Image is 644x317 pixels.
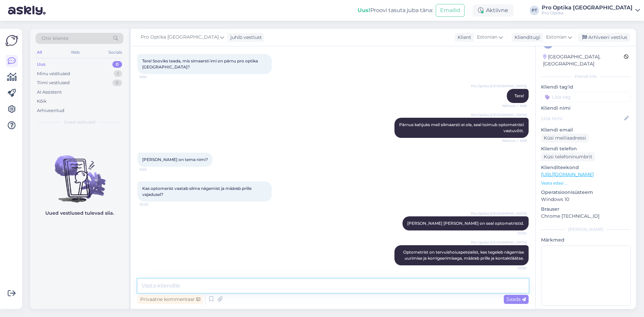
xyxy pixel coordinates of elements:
p: Kliendi email [541,126,631,134]
div: Privaatne kommentaar [138,295,203,304]
a: [URL][DOMAIN_NAME] [541,171,594,177]
p: Brauser [541,206,631,213]
div: 0 [112,80,122,86]
div: Kõik [37,98,47,105]
div: Aktiivne [473,4,514,16]
div: Pro Optika [542,10,633,16]
span: Otsi kliente [42,35,68,42]
div: Socials [107,48,123,57]
input: Lisa nimi [541,115,623,122]
div: juhib vestlust [228,34,262,41]
span: Nähtud ✓ 9:58 [501,103,527,108]
div: Tiimi vestlused [37,80,70,86]
span: Pro Optika [GEOGRAPHIC_DATA] [471,112,527,117]
span: Estonian [546,34,567,41]
p: Uued vestlused tulevad siia. [45,210,114,217]
p: Operatsioonisüsteem [541,189,631,196]
span: Pro Optika [GEOGRAPHIC_DATA] [471,211,527,216]
b: Uus! [358,7,370,13]
span: Estonian [477,34,497,41]
span: Uued vestlused [64,119,95,125]
div: All [36,48,43,57]
div: Klient [455,34,471,41]
div: 1 [114,70,122,77]
div: Pro Optika [GEOGRAPHIC_DATA] [542,5,633,10]
div: Minu vestlused [37,70,70,77]
input: Lisa tag [541,92,631,102]
p: Märkmed [541,236,631,244]
span: 9:59 [140,167,165,172]
p: Windows 10 [541,196,631,203]
div: Kliendi info [541,73,631,80]
span: Pro Optika [GEOGRAPHIC_DATA] [141,34,219,41]
span: Optometrist on tervuishoiuspetsialist, kes tegeleb nägemise uurimise ja korrigeerimisega, määrab ... [403,250,525,261]
span: 10:00 [501,231,527,236]
span: Pro Optika [GEOGRAPHIC_DATA] [471,240,527,245]
div: Arhiveeritud [37,107,64,114]
div: 0 [112,61,122,68]
p: Kliendi tag'id [541,84,631,91]
div: PT [530,6,539,15]
span: Pro Optika [GEOGRAPHIC_DATA] [471,84,527,89]
p: Vaata edasi ... [541,180,631,186]
span: 9:58 [140,74,165,80]
div: [GEOGRAPHIC_DATA], [GEOGRAPHIC_DATA] [543,53,624,67]
img: Askly Logo [5,34,18,47]
div: AI Assistent [37,89,62,96]
p: Kliendi nimi [541,105,631,112]
img: No chats [30,143,129,204]
div: [PERSON_NAME] [541,226,631,232]
span: Pärnus kahjuks meil silmaarsti ei ole, seal toimub optometristi vastuvõtt. [399,122,525,133]
div: Web [69,48,81,57]
span: Nähtud ✓ 9:59 [501,138,527,143]
div: Küsi telefoninumbrit [541,152,595,161]
a: Pro Optika [GEOGRAPHIC_DATA]Pro Optika [542,5,640,16]
span: Kas optomerist vaatab silma nägemist ja määrab prille vajadusel? [142,186,253,197]
div: Uus [37,61,46,68]
p: Chrome [TECHNICAL_ID] [541,213,631,220]
span: [PERSON_NAME] [PERSON_NAME] on seal optometristid. [407,221,524,226]
span: 10:00 [140,202,165,207]
div: Proovi tasuta juba täna: [358,6,433,14]
p: Kliendi telefon [541,145,631,152]
span: Tere! Sooviks teada, mis simaarsti imi on pärnu pro optika [GEOGRAPHIC_DATA]? [142,58,259,69]
span: Saada [506,296,526,302]
span: [PERSON_NAME] on tema nimi? [142,157,208,162]
p: Klienditeekond [541,164,631,171]
span: 10:00 [501,266,527,271]
div: Arhiveeri vestlus [578,33,630,42]
button: Emailid [436,4,465,17]
span: Tere! [515,93,524,98]
div: Klienditugi [512,34,540,41]
div: Küsi meiliaadressi [541,134,589,143]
